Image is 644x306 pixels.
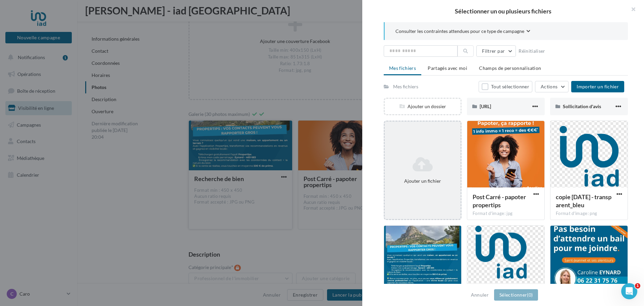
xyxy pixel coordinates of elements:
div: Répondre [26,199,117,218]
div: Suivez ce pas à pas et si besoin, écrivez-nous à [9,51,125,67]
h2: Sélectionner un ou plusieurs fichiers [373,8,633,14]
span: copie 13-10-2025 - transparent_bleu [556,193,611,209]
span: Champs de personnalisation [479,65,541,71]
button: Tout sélectionner [479,81,532,92]
button: Sélectionner(0) [494,289,538,301]
button: Consulter les contraintes attendues pour ce type de campagne [395,28,530,36]
span: [URL] [480,103,491,109]
div: Fermer [118,3,130,15]
p: 3 étapes [7,89,27,96]
span: Consulter les contraintes attendues pour ce type de campagne [395,28,524,35]
div: Service-Client de Digitaleo [43,73,104,80]
div: Répondez à tous les avis avec le statut " ". [26,157,117,171]
button: Annuler [468,291,491,299]
div: Retrouvez vos avis Google et Facebook dans votre " . [26,129,117,150]
button: Réinitialiser [516,47,548,55]
button: Actions [535,81,569,92]
div: Mes fichiers [393,83,418,90]
button: Filtrer par [476,45,516,57]
a: [EMAIL_ADDRESS][DOMAIN_NAME] [29,59,123,66]
button: Importer un fichier [571,81,624,92]
p: Environ 4 minutes [85,89,127,96]
div: Ajouter un fichier [387,178,458,184]
div: Ajouter un dossier [385,103,461,110]
span: Importer un fichier [577,84,619,89]
div: Répondre à vos avis [26,118,114,124]
a: Répondre [26,205,62,218]
img: Profile image for Service-Client [30,71,41,82]
span: 1 [635,283,640,289]
span: Actions [541,84,557,89]
button: go back [4,3,17,15]
span: Sollicitation d'avis [563,103,601,109]
span: (0) [527,292,533,298]
div: 💡 Vous pouvez utiliser des partagés par votre siège. [26,178,117,199]
div: Format d'image: jpg [473,211,539,217]
div: Format d'image: png [556,211,622,217]
span: Post Carré - papoter propertips [473,193,526,209]
span: Partagés avec moi [428,65,467,71]
div: 1Répondre à vos avis [12,115,122,126]
iframe: Intercom live chat [621,283,637,299]
b: A traiter [43,165,66,170]
span: Mes fichiers [389,65,416,71]
div: Débuter avec les Avis Clients [9,27,125,51]
button: Marquer comme terminée [26,232,94,239]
